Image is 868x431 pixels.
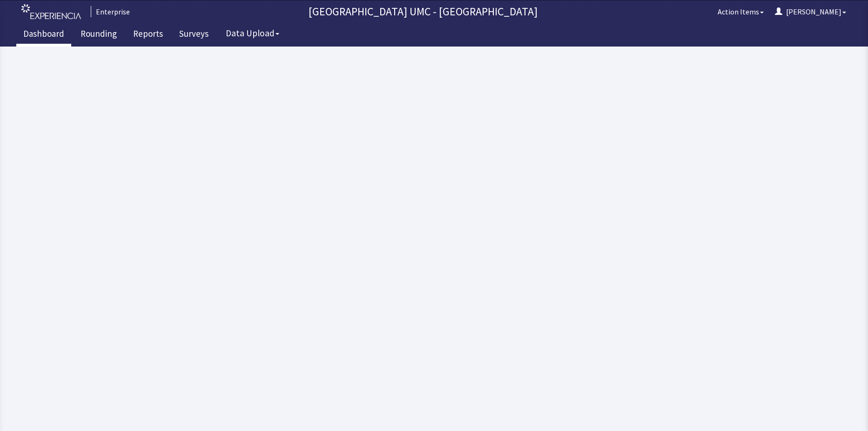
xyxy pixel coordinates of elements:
[134,4,712,19] p: [GEOGRAPHIC_DATA] UMC - [GEOGRAPHIC_DATA]
[91,6,130,17] div: Enterprise
[16,23,71,47] a: Dashboard
[712,2,769,21] button: Action Items
[769,2,852,21] button: [PERSON_NAME]
[172,23,215,47] a: Surveys
[21,4,81,20] img: experiencia_logo.png
[220,25,285,42] button: Data Upload
[74,23,124,47] a: Rounding
[126,23,170,47] a: Reports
